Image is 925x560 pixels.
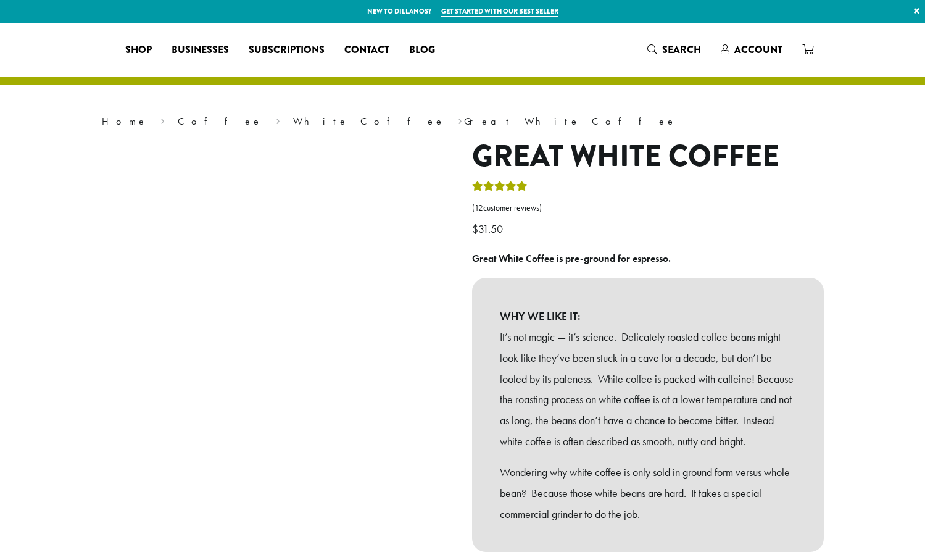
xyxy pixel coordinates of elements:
bdi: 31.50 [472,222,506,236]
span: Account [734,43,782,57]
a: Home [102,115,147,128]
span: Blog [409,43,435,58]
span: 12 [475,203,483,213]
span: › [458,110,462,129]
p: It’s not magic — it’s science. Delicately roasted coffee beans might look like they’ve been stuck... [500,327,796,452]
a: Coffee [178,115,262,128]
a: (12customer reviews) [472,202,824,214]
span: Businesses [172,43,229,58]
b: WHY WE LIKE IT: [500,306,796,327]
span: Search [662,43,701,57]
nav: Breadcrumb [102,114,824,129]
a: Get started with our best seller [441,6,558,17]
span: Contact [344,43,389,58]
div: Rated 5.00 out of 5 [472,179,528,198]
span: Subscriptions [249,43,325,58]
span: › [276,110,280,129]
a: Search [637,40,711,60]
span: › [160,110,165,129]
span: Shop [125,43,152,58]
span: $ [472,222,478,236]
a: Shop [115,40,162,60]
a: White Coffee [293,115,445,128]
h1: Great White Coffee [472,139,824,175]
b: Great White Coffee is pre-ground for espresso. [472,252,671,265]
p: Wondering why white coffee is only sold in ground form versus whole bean? Because those white bea... [500,462,796,524]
